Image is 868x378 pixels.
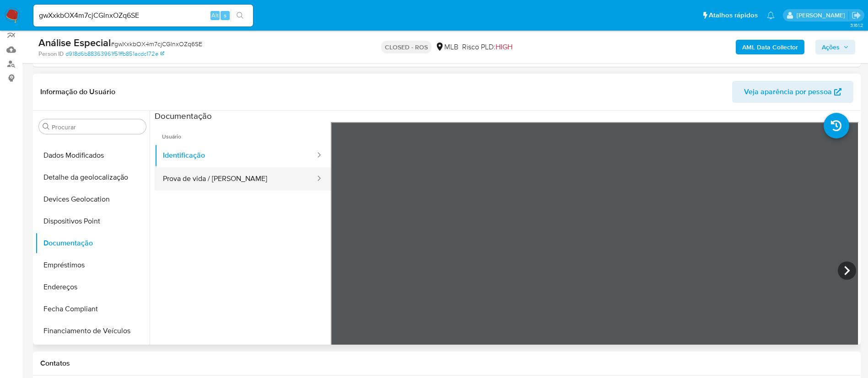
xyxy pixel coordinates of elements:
[35,254,150,276] button: Empréstimos
[35,276,150,298] button: Endereços
[850,21,863,29] span: 3.161.2
[709,11,758,20] span: Atalhos rápidos
[815,40,855,54] button: Ações
[35,298,150,320] button: Fecha Compliant
[35,144,150,166] button: Dados Modificados
[231,9,249,22] button: search-icon
[35,210,150,232] button: Dispositivos Point
[744,81,832,103] span: Veja aparência por pessoa
[742,40,798,54] b: AML Data Collector
[38,50,64,58] b: Person ID
[462,42,512,52] span: Risco PLD:
[35,320,150,342] button: Financiamento de Veículos
[33,10,253,21] input: Pesquise usuários ou casos...
[381,41,431,53] p: CLOSED - ROS
[767,11,775,19] a: Notificações
[65,50,164,58] a: d918d6b88363961f51ffb851acdc172e
[732,81,853,103] button: Veja aparência por pessoa
[35,232,150,254] button: Documentação
[852,11,861,20] a: Sair
[43,123,50,130] button: Procurar
[496,42,512,52] span: HIGH
[40,359,853,368] h1: Contatos
[211,11,219,20] span: Alt
[35,166,150,188] button: Detalhe da geolocalização
[435,42,458,52] div: MLB
[35,188,150,210] button: Devices Geolocation
[822,40,840,54] span: Ações
[111,39,202,48] span: # gwXxkbOX4m7cjCGlnxOZq6SE
[38,35,111,50] b: Análise Especial
[736,40,804,54] button: AML Data Collector
[35,342,150,364] button: Geral
[52,123,142,131] input: Procurar
[224,11,226,20] span: s
[797,11,848,20] p: adriano.brito@mercadolivre.com
[40,87,115,96] h1: Informação do Usuário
